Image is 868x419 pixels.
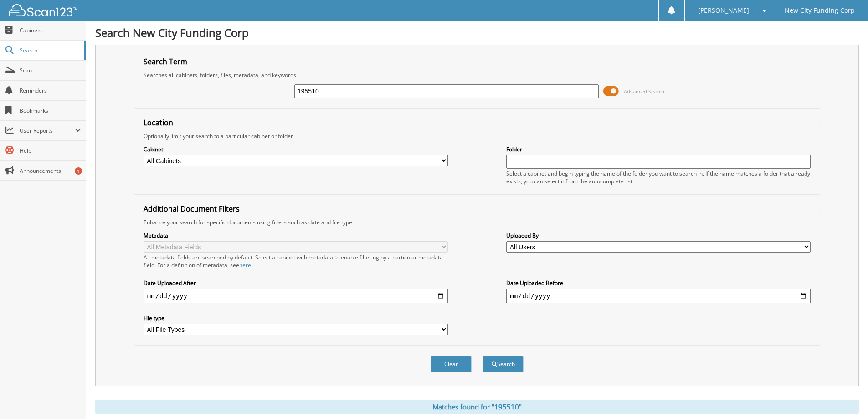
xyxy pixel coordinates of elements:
[506,170,811,185] div: Select a cabinet and begin typing the name of the folder you want to search in. If the name match...
[144,232,448,239] label: Metadata
[506,145,811,153] label: Folder
[431,356,472,372] button: Clear
[9,4,77,16] img: scan123-logo-white.svg
[95,25,859,40] h1: Search New City Funding Corp
[822,375,868,419] iframe: Chat Widget
[239,261,251,269] a: here
[698,8,749,13] span: [PERSON_NAME]
[20,147,81,155] span: Help
[506,279,811,287] label: Date Uploaded Before
[20,87,81,94] span: Reminders
[144,145,448,153] label: Cabinet
[624,88,664,95] span: Advanced Search
[483,356,524,372] button: Search
[139,118,178,128] legend: Location
[785,8,855,13] span: New City Funding Corp
[20,167,81,175] span: Announcements
[20,67,81,74] span: Scan
[144,253,448,269] div: All metadata fields are searched by default. Select a cabinet with metadata to enable filtering b...
[506,289,811,303] input: end
[20,26,81,34] span: Cabinets
[144,279,448,287] label: Date Uploaded After
[139,57,192,67] legend: Search Term
[506,232,811,239] label: Uploaded By
[139,204,244,214] legend: Additional Document Filters
[95,400,859,414] div: Matches found for "195510"
[144,314,448,322] label: File type
[75,167,82,175] div: 1
[139,218,815,226] div: Enhance your search for specific documents using filters such as date and file type.
[20,127,75,134] span: User Reports
[20,107,81,114] span: Bookmarks
[139,71,815,79] div: Searches all cabinets, folders, files, metadata, and keywords
[20,47,80,54] span: Search
[144,289,448,303] input: start
[139,132,815,140] div: Optionally limit your search to a particular cabinet or folder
